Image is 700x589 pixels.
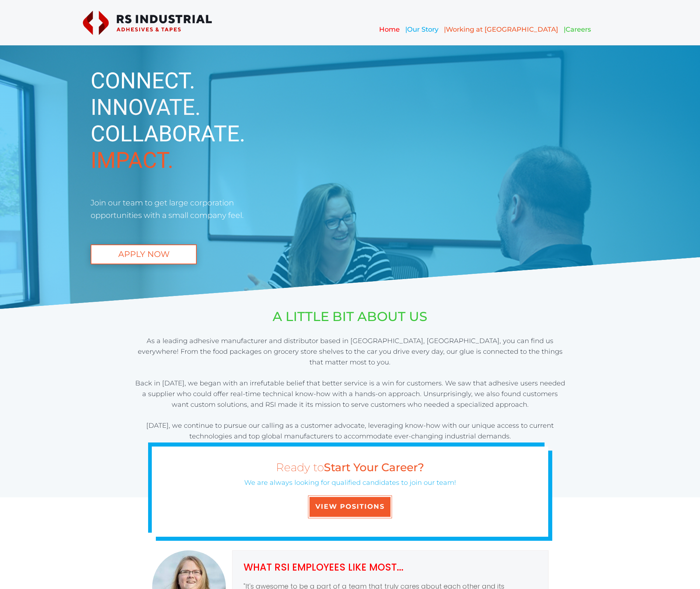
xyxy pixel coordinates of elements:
span: apply now [91,250,196,259]
h1: CONNECT. COLLABORATE. [91,68,385,174]
a: apply now [91,244,197,264]
strong: Start Your Career? [324,461,424,474]
strong: A LITTLE BIT ABOUT US [273,308,427,324]
strong: WHAT RSI EMPLOYEES LIKE MOST... [244,561,403,574]
span: Ready to [276,461,424,474]
span: VIEW POSITIONS [315,503,385,511]
a: Working at [GEOGRAPHIC_DATA] [446,25,558,33]
p: opportunities with a small company feel. [91,209,609,222]
a: Our Story [407,25,438,33]
span: | [444,25,446,33]
span: INNOVATE. [91,94,201,120]
p: Back in [DATE], we began with an irrefutable belief that better service is a win for customers. W... [134,378,567,442]
a: VIEW POSITIONS [308,495,392,518]
p: We are always looking for qualified candidates to join our team! [163,477,537,488]
span: | [564,25,566,33]
p: As a leading adhesive manufacturer and distributor based in [GEOGRAPHIC_DATA], [GEOGRAPHIC_DATA],... [134,336,567,367]
span: | [405,25,407,33]
p: Join our team to get large corporation [91,197,609,209]
a: Careers [566,25,591,33]
span: IMPACT. [91,147,174,173]
a: Home [379,25,400,33]
img: RSI Logo [83,10,175,11]
img: rs-normal [83,11,212,35]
